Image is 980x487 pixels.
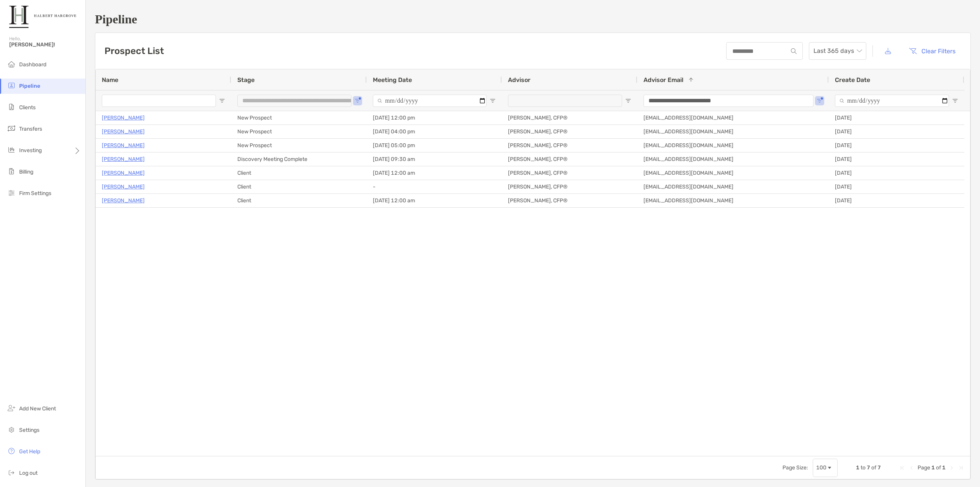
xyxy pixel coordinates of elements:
span: Create Date [835,76,870,84]
div: [PERSON_NAME], CFP® [502,139,637,152]
button: Open Filter Menu [219,98,225,104]
div: [PERSON_NAME], CFP® [502,125,637,138]
div: Previous Page [908,465,915,471]
span: [PERSON_NAME]! [9,41,81,48]
a: [PERSON_NAME] [102,182,145,192]
div: [EMAIL_ADDRESS][DOMAIN_NAME] [637,166,829,180]
button: Open Filter Menu [817,98,823,104]
span: Investing [19,147,42,154]
span: Settings [19,427,39,433]
div: New Prospect [231,111,367,125]
div: Next Page [949,465,955,471]
div: [EMAIL_ADDRESS][DOMAIN_NAME] [637,139,829,152]
h3: Prospect List [105,46,164,56]
a: [PERSON_NAME] [102,196,145,205]
input: Name Filter Input [102,95,216,107]
a: [PERSON_NAME] [102,127,145,136]
input: Advisor Email Filter Input [644,95,813,107]
span: Clients [19,104,36,111]
div: Page Size: [782,464,808,471]
span: 1 [856,464,859,471]
input: Create Date Filter Input [835,95,949,107]
button: Open Filter Menu [490,98,496,104]
div: Page Size [813,459,838,477]
img: settings icon [7,425,16,434]
div: Client [231,166,367,180]
div: [EMAIL_ADDRESS][DOMAIN_NAME] [637,111,829,125]
div: [DATE] [829,152,964,166]
span: 1 [931,464,935,471]
div: Client [231,180,367,193]
div: [EMAIL_ADDRESS][DOMAIN_NAME] [637,194,829,207]
img: dashboard icon [7,59,16,69]
img: add_new_client icon [7,403,16,413]
a: [PERSON_NAME] [102,168,145,178]
span: Meeting Date [373,76,412,84]
div: [EMAIL_ADDRESS][DOMAIN_NAME] [637,125,829,138]
div: [DATE] [829,125,964,138]
div: New Prospect [231,139,367,152]
div: 100 [816,464,826,471]
div: [PERSON_NAME], CFP® [502,152,637,166]
div: [PERSON_NAME], CFP® [502,194,637,207]
img: input icon [791,48,797,54]
img: firm-settings icon [7,188,16,197]
span: Dashboard [19,61,46,68]
div: New Prospect [231,125,367,138]
div: [DATE] 12:00 am [367,194,502,207]
img: investing icon [7,145,16,154]
div: [PERSON_NAME], CFP® [502,166,637,180]
button: Clear Filters [903,43,961,59]
a: [PERSON_NAME] [102,154,145,164]
img: logout icon [7,468,16,477]
span: 7 [877,464,881,471]
div: Discovery Meeting Complete [231,152,367,166]
span: to [861,464,866,471]
a: [PERSON_NAME] [102,113,145,123]
img: Zoe Logo [9,3,76,31]
span: Advisor Email [644,76,683,84]
div: - [367,180,502,193]
span: 1 [942,464,946,471]
span: Log out [19,470,38,476]
span: Add New Client [19,405,56,412]
div: Client [231,194,367,207]
span: Firm Settings [19,190,51,197]
div: [DATE] 12:00 am [367,166,502,180]
span: Pipeline [19,83,40,89]
input: Meeting Date Filter Input [373,95,487,107]
span: of [936,464,941,471]
span: Stage [237,76,255,84]
div: [DATE] 04:00 pm [367,125,502,138]
div: [DATE] [829,180,964,193]
span: Page [918,464,930,471]
img: transfers icon [7,124,16,133]
img: billing icon [7,167,16,176]
div: [EMAIL_ADDRESS][DOMAIN_NAME] [637,152,829,166]
span: Transfers [19,126,42,132]
button: Open Filter Menu [354,98,361,104]
span: Last 365 days [813,43,862,59]
span: Advisor [508,76,531,84]
img: pipeline icon [7,81,16,90]
div: [DATE] 09:30 am [367,152,502,166]
span: of [871,464,876,471]
div: [PERSON_NAME], CFP® [502,111,637,125]
div: First Page [899,465,905,471]
span: 7 [867,464,870,471]
div: [DATE] [829,166,964,180]
h1: Pipeline [95,12,971,26]
span: Name [102,76,118,84]
a: [PERSON_NAME] [102,141,145,150]
div: [DATE] [829,194,964,207]
div: [DATE] [829,111,964,125]
button: Open Filter Menu [625,98,631,104]
span: Billing [19,169,33,175]
div: [DATE] 12:00 pm [367,111,502,125]
button: Open Filter Menu [952,98,958,104]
